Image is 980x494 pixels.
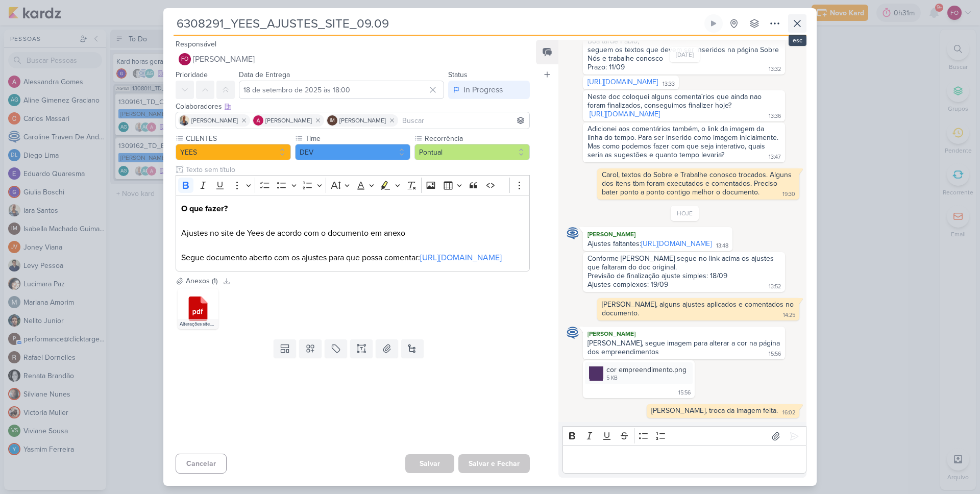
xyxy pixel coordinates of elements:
label: CLIENTES [185,133,291,144]
div: 16:02 [782,409,795,417]
span: [PERSON_NAME] [193,53,255,65]
label: Status [448,70,468,79]
div: Alterações site.pdf [178,319,218,329]
div: Anexos (1) [186,276,217,286]
span: [PERSON_NAME] [265,116,312,125]
label: Prioridade [176,70,208,79]
div: Editor toolbar [562,426,806,446]
div: Neste doc coloquei alguns comenta´rios que ainda nao foram finalizados, conseguimos finalizer hoje? [587,92,780,110]
a: [URL][DOMAIN_NAME] [587,78,658,86]
button: In Progress [448,81,530,99]
a: [URL][DOMAIN_NAME] [420,253,502,263]
div: Ajustes complexos: 19/09 [587,280,668,289]
div: 13:48 [716,242,728,250]
div: [PERSON_NAME] [585,229,730,239]
button: FO [PERSON_NAME] [176,50,530,68]
div: Ajustes faltantes: [587,239,712,248]
a: [URL][DOMAIN_NAME] [641,239,712,248]
div: Boa tarde Fábio, [587,37,780,45]
label: Time [304,133,410,144]
div: 14:25 [783,311,795,319]
div: Editor toolbar [176,175,530,195]
div: 5 KB [606,374,687,382]
img: Caroline Traven De Andrade [567,327,579,339]
p: Ajustes no site de Yees de acordo com o documento em anexo Segue documento aberto com os ajustes ... [181,203,524,264]
div: seguem os textos que devem ser inseridos na página Sobre Nós e trabalhe conosco [587,45,780,63]
div: Prazo: 11/09 [587,63,625,71]
div: 15:56 [769,350,781,358]
span: [PERSON_NAME] [191,116,238,125]
button: Cancelar [176,454,227,474]
input: Select a date [239,81,444,99]
div: 19:30 [782,190,795,199]
div: cor empreendimento.png [585,362,693,384]
img: Caroline Traven De Andrade [567,227,579,239]
div: Fabio Oliveira [179,53,191,65]
img: TCZ4dSeYtCJS00QfYayP5FAQkm7uuMDFk219yUHU.png [589,366,603,381]
button: YEES [176,144,291,160]
a: [URL][DOMAIN_NAME] [590,110,660,118]
div: 13:33 [663,80,675,88]
div: esc [789,35,806,46]
div: [PERSON_NAME], segue imagem para alterar a cor na página dos empreendimentos [587,339,782,356]
input: Texto sem título [184,164,530,175]
div: Colaboradores [176,101,530,112]
div: 13:36 [769,112,781,120]
input: Kard Sem Título [174,14,702,33]
div: Previsão de finalização ajuste simples: 18/09 [587,271,780,280]
strong: O que fazer? [181,204,228,214]
button: Pontual [414,144,530,160]
div: Adicionei aos comentários também, o link da imagem da linha do tempo. Para ser inserido como imag... [587,125,780,159]
p: IM [330,118,335,123]
img: Iara Santos [179,115,189,126]
div: In Progress [463,84,503,96]
label: Responsável [176,40,216,48]
div: 13:52 [769,283,781,291]
div: Conforme [PERSON_NAME] segue no link acima os ajustes que faltaram do doc original. [587,254,780,271]
span: [PERSON_NAME] [339,116,386,125]
div: Isabella Machado Guimarães [327,115,337,126]
div: [PERSON_NAME], troca da imagem feita. [651,406,778,415]
div: 15:56 [678,389,691,397]
div: [PERSON_NAME] [585,329,783,339]
div: Carol, textos do Sobre e Trabalhe conosco trocados. Alguns dos itens tbm foram executados e comen... [602,170,794,196]
label: Recorrência [424,133,530,144]
button: DEV [295,144,410,160]
div: 13:32 [769,65,781,73]
div: Editor editing area: main [562,446,806,474]
div: cor empreendimento.png [606,364,687,375]
div: 13:47 [769,153,781,161]
input: Buscar [400,114,527,127]
label: Data de Entrega [239,70,290,79]
div: [PERSON_NAME], alguns ajustes aplicados e comentados no documento. [602,300,796,317]
img: Alessandra Gomes [253,115,263,126]
p: FO [181,57,188,62]
div: Editor editing area: main [176,195,530,272]
div: Ligar relógio [709,19,718,28]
